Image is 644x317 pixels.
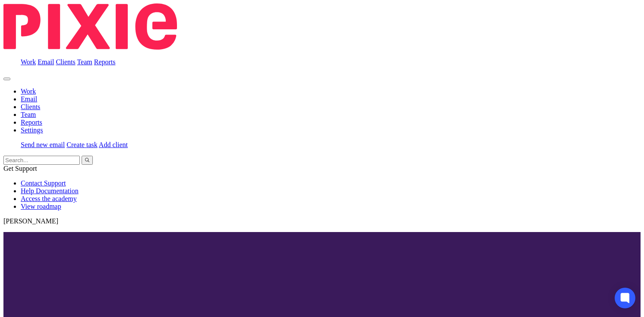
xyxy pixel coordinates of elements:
button: Search [82,156,93,165]
a: Create task [66,141,98,148]
a: Access the academy [21,195,77,202]
a: Work [21,58,36,66]
a: Add client [99,141,128,148]
img: Pixie [3,3,177,50]
a: Reports [94,58,116,66]
a: Contact Support [21,179,66,187]
a: Help Documentation [21,187,79,195]
a: Email [21,95,37,103]
a: Clients [56,58,75,66]
input: Search [3,156,80,165]
p: [PERSON_NAME] [3,217,641,225]
a: Team [77,58,92,66]
a: Work [21,88,36,95]
a: Clients [21,103,40,110]
a: Send new email [21,141,65,148]
a: Email [38,58,54,66]
a: Reports [21,119,42,126]
a: Team [21,111,36,118]
a: Settings [21,126,43,134]
span: Get Support [3,165,37,172]
a: View roadmap [21,203,61,210]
